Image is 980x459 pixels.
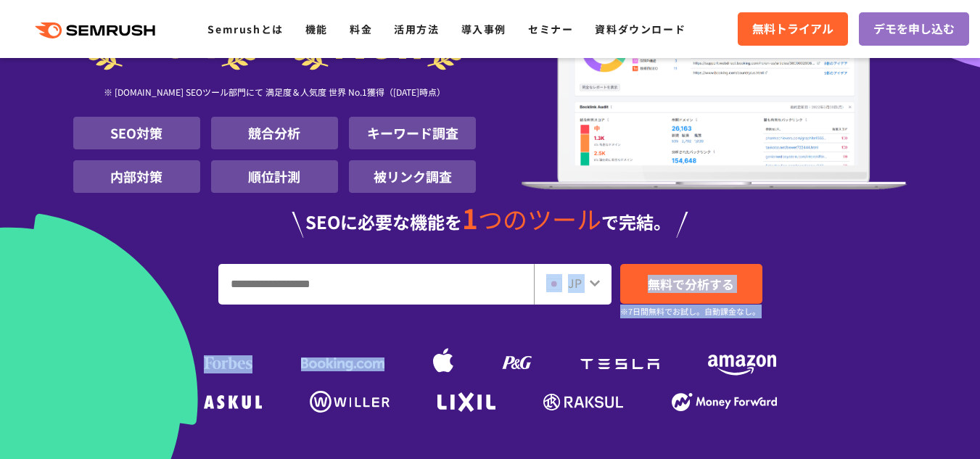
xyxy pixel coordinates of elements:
span: デモを申し込む [873,20,955,38]
a: デモを申し込む [859,12,969,46]
span: 1 [462,198,478,237]
a: セミナー [528,22,573,36]
span: JP [568,274,582,291]
li: 競合分析 [211,117,338,149]
a: 活用方法 [394,22,439,36]
input: URL、キーワードを入力してください [219,265,533,304]
li: キーワード調査 [349,117,476,149]
a: 資料ダウンロード [595,22,685,36]
li: 順位計測 [211,160,338,193]
li: 被リンク調査 [349,160,476,193]
small: ※7日間無料でお試し。自動課金なし。 [620,305,760,318]
span: で完結。 [601,209,671,234]
a: 機能 [305,22,328,36]
span: 無料で分析する [648,275,734,293]
a: 無料トライアル [738,12,848,46]
li: 内部対策 [73,160,200,193]
span: つのツール [478,201,601,236]
div: SEOに必要な機能を [73,204,907,238]
a: 無料で分析する [620,264,762,304]
a: Semrushとは [207,22,283,36]
li: SEO対策 [73,117,200,149]
div: ※ [DOMAIN_NAME] SEOツール部門にて 満足度＆人気度 世界 No.1獲得（[DATE]時点） [73,70,477,117]
span: 無料トライアル [752,20,833,38]
a: 料金 [350,22,372,36]
a: 導入事例 [461,22,506,36]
